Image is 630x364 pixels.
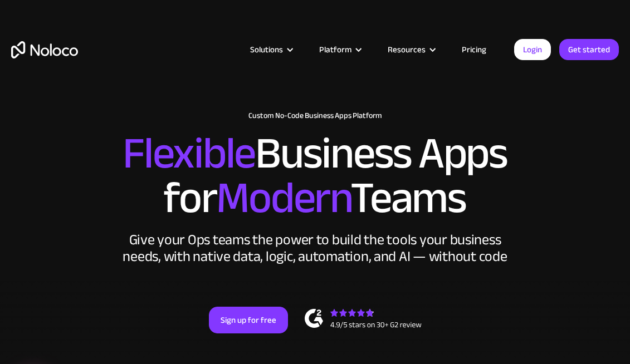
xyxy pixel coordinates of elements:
h1: Custom No-Code Business Apps Platform [11,111,619,120]
span: Flexible [123,112,255,195]
a: Login [514,39,551,60]
a: Pricing [448,42,500,57]
div: Solutions [236,42,305,57]
div: Resources [374,42,448,57]
a: Get started [559,39,619,60]
div: Platform [305,42,374,57]
div: Give your Ops teams the power to build the tools your business needs, with native data, logic, au... [120,232,510,265]
a: home [11,41,78,58]
h2: Business Apps for Teams [11,131,619,220]
div: Platform [319,42,351,57]
span: Modern [216,156,350,239]
div: Resources [388,42,426,57]
a: Sign up for free [209,307,288,333]
div: Solutions [250,42,283,57]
